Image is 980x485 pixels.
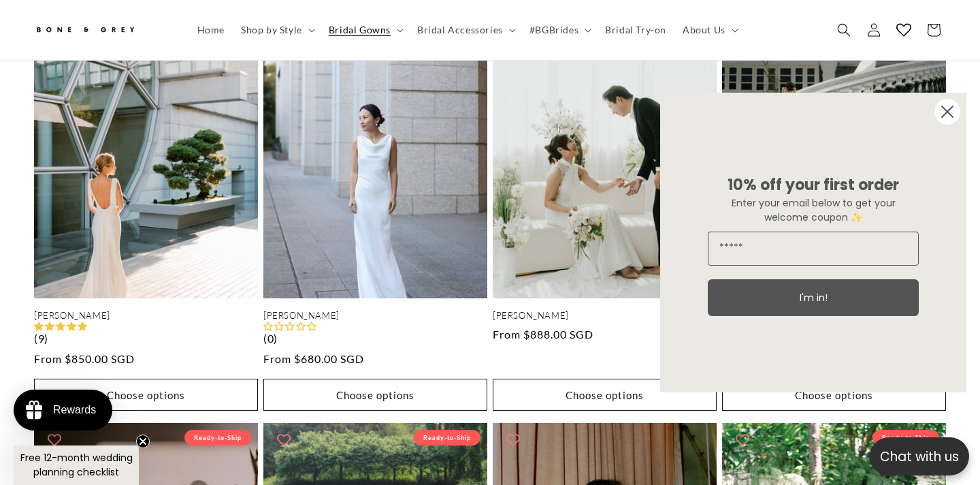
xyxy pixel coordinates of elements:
span: Bridal Try-on [605,24,666,36]
a: Bone and Grey Bridal [29,14,176,46]
span: About Us [683,24,725,36]
button: Choose options [263,379,487,411]
img: Bone and Grey Bridal [34,19,136,42]
a: Home [189,16,233,44]
span: 10% off your first order [728,174,899,195]
button: Choose options [493,379,717,411]
summary: Shop by Style [233,16,321,44]
a: Bridal Try-on [597,16,674,44]
span: Free 12-month wedding planning checklist [20,451,133,479]
button: Open chatbox [870,437,969,475]
div: Free 12-month wedding planning checklistClose teaser [14,445,139,485]
span: Bridal Accessories [417,24,503,36]
summary: #BGBrides [521,16,597,44]
button: I'm in! [708,279,919,316]
span: #BGBrides [529,24,578,36]
button: Choose options [34,379,258,411]
span: Enter your email below to get your welcome coupon ✨ [732,196,896,224]
button: Add to wishlist [270,426,297,454]
div: Rewards [53,404,96,416]
span: Bridal Gowns [329,24,391,36]
summary: Bridal Accessories [409,16,521,44]
summary: About Us [674,16,744,44]
button: Close teaser [136,435,150,448]
a: [PERSON_NAME] [34,310,258,322]
a: [PERSON_NAME] [263,310,487,322]
button: Add to wishlist [729,426,756,454]
input: Email [708,232,919,266]
a: [PERSON_NAME] [493,310,717,322]
div: FLYOUT Form [647,79,980,406]
summary: Search [829,15,859,45]
button: Add to wishlist [500,426,527,454]
span: Home [197,24,225,36]
button: Add to wishlist [41,426,68,454]
button: Close dialog [934,98,961,125]
span: Shop by Style [241,24,302,36]
summary: Bridal Gowns [321,16,409,44]
p: Chat with us [870,447,969,467]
